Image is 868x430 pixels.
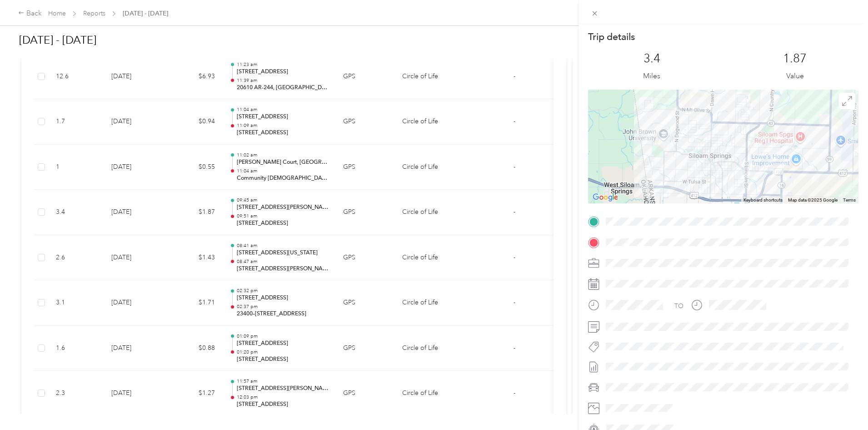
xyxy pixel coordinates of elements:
[817,379,868,430] iframe: Everlance-gr Chat Button Frame
[743,197,783,203] button: Keyboard shortcuts
[644,51,660,66] p: 3.4
[843,197,856,202] a: Terms (opens in new tab)
[786,71,804,82] p: Value
[783,51,807,66] p: 1.87
[588,30,635,43] p: Trip details
[674,301,683,311] div: TO
[643,71,660,82] p: Miles
[788,197,838,202] span: Map data ©2025 Google
[590,192,620,203] img: Google
[590,192,620,203] a: Open this area in Google Maps (opens a new window)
